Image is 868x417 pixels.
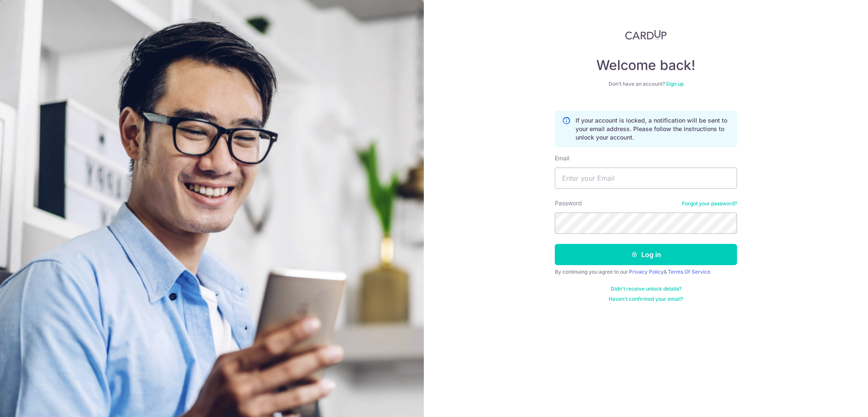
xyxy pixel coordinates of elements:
button: Log in [555,244,737,265]
label: Password [555,199,582,207]
div: Don’t have an account? [555,81,737,87]
a: Terms Of Service [668,269,710,275]
div: By continuing you agree to our & [555,269,737,275]
label: Email [555,154,569,162]
a: Didn't receive unlock details? [611,285,682,292]
img: CardUp Logo [625,30,667,40]
a: Sign up [666,81,684,87]
p: If your account is locked, a notification will be sent to your email address. Please follow the i... [576,116,730,142]
a: Privacy Policy [629,269,664,275]
h4: Welcome back! [555,57,737,74]
a: Forgot your password? [682,200,737,207]
a: Haven't confirmed your email? [609,296,683,302]
input: Enter your Email [555,168,737,189]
